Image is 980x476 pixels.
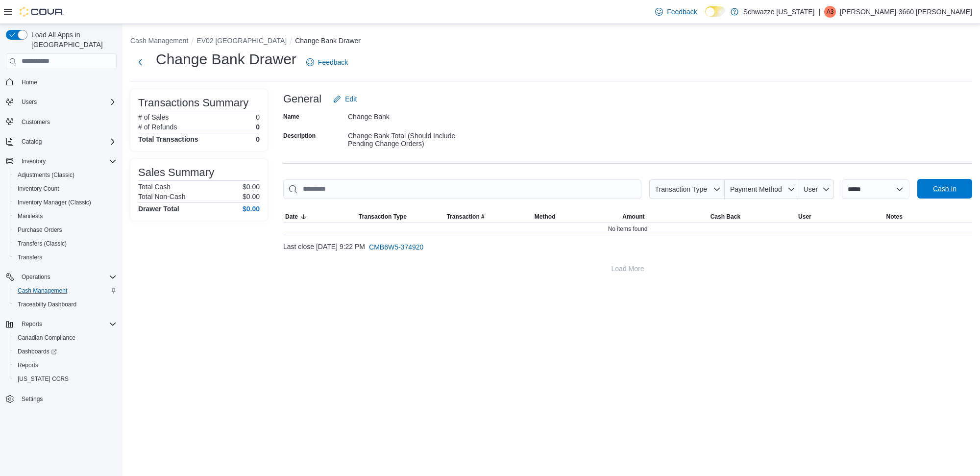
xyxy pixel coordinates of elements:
a: Manifests [14,210,47,222]
span: CMB6W5-374920 [369,242,423,252]
span: Reports [14,359,117,371]
button: Canadian Compliance [10,331,121,345]
span: Canadian Compliance [18,334,75,342]
span: Canadian Compliance [14,332,117,344]
button: Transaction Type [357,211,444,223]
nav: Complex example [6,71,117,432]
span: Settings [18,393,117,405]
h3: General [283,93,321,105]
button: Load More [283,259,972,278]
span: Traceabilty Dashboard [18,301,76,308]
a: Transfers (Classic) [14,238,71,250]
span: Transfers [14,251,117,263]
div: Angelica-3660 Ortiz [824,6,836,18]
button: CMB6W5-374920 [365,237,427,257]
p: Schwazze [US_STATE] [743,6,815,18]
p: | [818,6,820,18]
button: Operations [2,270,121,284]
span: Users [18,96,117,108]
button: Cash Management [10,284,121,298]
span: Transaction Type [655,185,707,193]
h6: Total Cash [138,183,171,191]
button: [US_STATE] CCRS [10,372,121,386]
span: Feedback [318,57,348,67]
button: Settings [2,392,121,406]
span: Traceabilty Dashboard [14,299,117,310]
button: Traceabilty Dashboard [10,298,121,311]
span: Reports [18,318,117,330]
span: Customers [18,116,117,128]
h4: $0.00 [243,205,260,213]
a: Settings [18,393,47,405]
h1: Change Bank Drawer [156,50,296,69]
span: Inventory [22,157,46,165]
button: Transfers (Classic) [10,237,121,251]
h6: # of Sales [138,113,169,121]
button: Cash Back [709,211,796,223]
span: Cash Management [14,285,117,297]
span: Transaction Type [359,213,407,221]
span: Operations [22,273,50,281]
span: Home [22,78,37,86]
span: Reports [22,320,42,328]
a: Purchase Orders [14,224,66,236]
a: Inventory Count [14,183,63,195]
span: [US_STATE] CCRS [18,375,69,383]
span: Catalog [18,136,117,148]
button: Reports [18,318,46,330]
span: Purchase Orders [14,224,117,236]
button: Cash Management [130,37,188,45]
span: Adjustments (Classic) [14,169,117,181]
button: Date [283,211,357,223]
button: Users [2,95,121,109]
a: Canadian Compliance [14,332,79,344]
span: Settings [22,395,43,403]
a: Customers [18,116,54,128]
span: Users [22,98,37,106]
span: Inventory Manager (Classic) [14,197,117,208]
button: Transaction Type [649,179,725,199]
span: Catalog [22,138,42,146]
span: Amount [622,213,644,221]
button: Method [533,211,620,223]
button: Operations [18,271,54,283]
span: Inventory [18,155,117,167]
button: Reports [2,317,121,331]
button: Next [130,52,150,72]
span: Transfers [18,253,42,261]
h3: Sales Summary [138,167,214,178]
button: Manifests [10,209,121,223]
span: Transfers (Classic) [18,240,67,248]
span: Dashboards [14,346,117,357]
span: Load All Apps in [GEOGRAPHIC_DATA] [27,30,117,50]
p: 0 [256,123,260,131]
a: Cash Management [14,285,71,297]
span: Method [535,213,556,221]
button: Payment Method [725,179,799,199]
p: $0.00 [243,193,260,200]
button: Cash In [917,179,972,199]
span: Manifests [18,212,43,220]
button: Inventory [2,154,121,168]
span: Customers [22,118,50,126]
a: Inventory Manager (Classic) [14,197,95,208]
span: No items found [608,225,648,233]
span: Purchase Orders [18,226,62,234]
button: Inventory Count [10,182,121,196]
h6: Total Non-Cash [138,193,186,200]
a: Transfers [14,251,46,263]
div: Last close [DATE] 9:22 PM [283,237,972,257]
span: Cash Back [710,213,740,221]
label: Name [283,113,299,121]
button: Transaction # [444,211,532,223]
span: Payment Method [730,185,782,193]
img: Cova [20,7,64,17]
span: Edit [345,94,357,104]
button: Home [2,75,121,89]
input: This is a search bar. As you type, the results lower in the page will automatically filter. [283,179,641,199]
h4: Total Transactions [138,135,198,143]
span: Notes [886,213,903,221]
span: Inventory Manager (Classic) [18,199,91,206]
div: Change Bank Total (Should Include Pending Change Orders) [348,128,479,148]
label: Description [283,132,316,140]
